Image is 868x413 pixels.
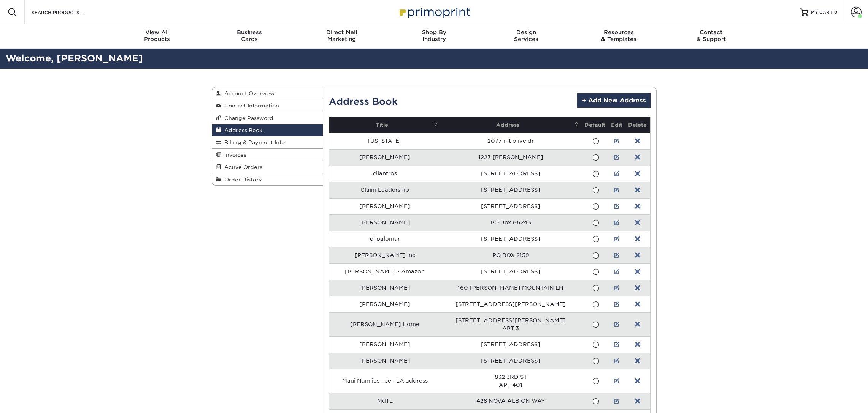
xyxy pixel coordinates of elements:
[573,29,665,36] span: Resources
[834,9,838,15] span: 0
[440,296,581,312] td: [STREET_ADDRESS][PERSON_NAME]
[329,133,440,149] td: [US_STATE]
[203,29,295,36] span: Business
[111,29,203,43] div: Products
[221,139,285,145] span: Billing & Payment Info
[440,133,581,149] td: 2077 mt olive dr
[295,29,388,36] span: Direct Mail
[295,29,388,43] div: Marketing
[221,102,279,109] span: Contact Information
[440,182,581,198] td: [STREET_ADDRESS]
[480,29,573,36] span: Design
[609,117,625,133] th: Edit
[440,312,581,336] td: [STREET_ADDRESS][PERSON_NAME] APT 3
[212,173,323,185] a: Order History
[329,214,440,231] td: [PERSON_NAME]
[212,99,323,112] a: Contact Information
[31,8,105,17] input: SEARCH PRODUCTS.....
[581,117,609,133] th: Default
[480,24,573,49] a: DesignServices
[665,29,757,43] div: & Support
[329,166,440,182] td: cilantros
[440,117,581,133] th: Address
[440,393,581,409] td: 428 NOVA ALBION WAY
[329,280,440,296] td: [PERSON_NAME]
[388,24,480,49] a: Shop ByIndustry
[111,29,203,36] span: View All
[625,117,650,133] th: Delete
[329,117,440,133] th: Title
[329,247,440,263] td: [PERSON_NAME] Inc
[221,115,273,121] span: Change Password
[440,231,581,247] td: [STREET_ADDRESS]
[396,4,472,20] img: Primoprint
[440,166,581,182] td: [STREET_ADDRESS]
[212,87,323,99] a: Account Overview
[573,29,665,43] div: & Templates
[111,24,203,49] a: View AllProducts
[388,29,480,36] span: Shop By
[329,393,440,409] td: MdTL
[329,336,440,353] td: [PERSON_NAME]
[573,24,665,49] a: Resources& Templates
[329,369,440,393] td: Maui Nannies - Jen LA address
[203,29,295,43] div: Cards
[440,353,581,369] td: [STREET_ADDRESS]
[440,214,581,231] td: PO Box 66243
[665,24,757,49] a: Contact& Support
[388,29,480,43] div: Industry
[212,136,323,148] a: Billing & Payment Info
[221,152,246,158] span: Invoices
[665,29,757,36] span: Contact
[212,112,323,124] a: Change Password
[212,124,323,136] a: Address Book
[221,90,275,96] span: Account Overview
[440,336,581,353] td: [STREET_ADDRESS]
[329,182,440,198] td: Claim Leadership
[329,296,440,312] td: [PERSON_NAME]
[295,24,388,49] a: Direct MailMarketing
[221,164,262,170] span: Active Orders
[440,198,581,214] td: [STREET_ADDRESS]
[577,93,651,108] a: + Add New Address
[212,161,323,173] a: Active Orders
[329,231,440,247] td: el palomar
[221,127,262,133] span: Address Book
[329,263,440,280] td: [PERSON_NAME] - Amazon
[329,93,398,107] h2: Address Book
[440,263,581,280] td: [STREET_ADDRESS]
[480,29,573,43] div: Services
[212,149,323,161] a: Invoices
[203,24,295,49] a: BusinessCards
[811,9,833,16] span: MY CART
[440,369,581,393] td: 832 3RD ST APT 401
[440,280,581,296] td: 160 [PERSON_NAME] MOUNTAIN LN
[329,149,440,166] td: [PERSON_NAME]
[329,353,440,369] td: [PERSON_NAME]
[440,149,581,166] td: 1227 [PERSON_NAME]
[221,177,262,183] span: Order History
[329,312,440,336] td: [PERSON_NAME] Home
[440,247,581,263] td: PO BOX 2159
[329,198,440,214] td: [PERSON_NAME]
